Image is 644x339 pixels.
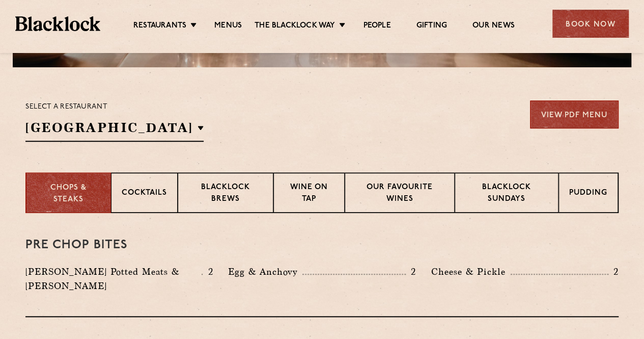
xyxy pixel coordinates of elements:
p: Cocktails [122,188,167,200]
p: 2 [608,265,619,278]
a: The Blacklock Way [255,21,335,32]
h3: Pre Chop Bites [25,239,619,252]
p: [PERSON_NAME] Potted Meats & [PERSON_NAME] [25,265,202,293]
p: Blacklock Brews [188,182,263,206]
a: Menus [214,21,242,32]
img: BL_Textured_Logo-footer-cropped.svg [15,16,100,31]
p: Select a restaurant [25,100,204,114]
div: Book Now [552,10,629,38]
p: Wine on Tap [284,182,334,206]
p: Chops & Steaks [37,182,100,205]
p: Cheese & Pickle [431,265,511,279]
a: Restaurants [133,21,186,32]
p: Egg & Anchovy [228,265,302,279]
p: Blacklock Sundays [465,182,548,206]
a: People [363,21,390,32]
p: 2 [203,265,213,278]
a: Our News [472,21,515,32]
h2: [GEOGRAPHIC_DATA] [25,119,204,142]
p: Pudding [569,188,607,200]
p: Our favourite wines [355,182,443,206]
p: 2 [406,265,416,278]
a: Gifting [416,21,447,32]
a: View PDF Menu [530,100,619,128]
